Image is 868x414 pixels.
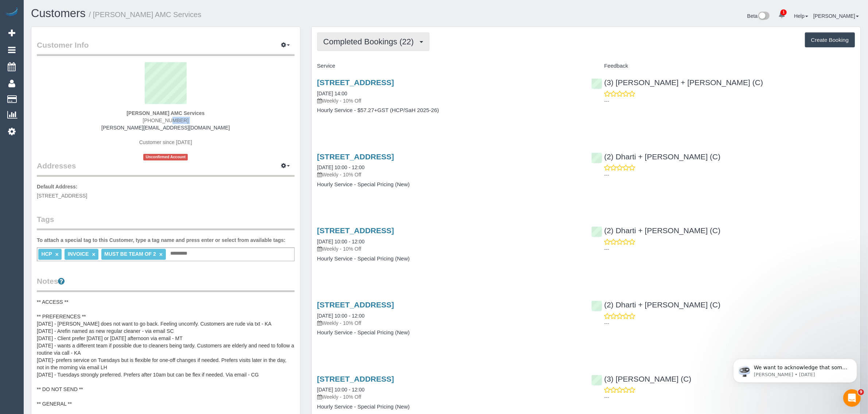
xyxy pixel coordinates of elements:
a: [STREET_ADDRESS] [317,300,394,309]
a: [PERSON_NAME] [813,13,859,19]
a: (2) Dharti + [PERSON_NAME] (C) [591,152,720,161]
iframe: Intercom notifications message [722,343,868,394]
a: Help [794,13,808,19]
a: [DATE] 10:00 - 12:00 [317,313,365,319]
p: --- [604,246,855,253]
a: × [159,251,163,258]
span: Completed Bookings (22) [323,37,417,46]
legend: Customer Info [37,40,295,56]
span: [STREET_ADDRESS] [37,193,87,199]
button: Completed Bookings (22) [317,32,429,51]
h4: Hourly Service - Special Pricing (New) [317,330,581,336]
a: (2) Dharti + [PERSON_NAME] (C) [591,226,720,235]
legend: Notes [37,276,295,292]
a: (3) [PERSON_NAME] (C) [591,375,691,383]
a: (3) [PERSON_NAME] + [PERSON_NAME] (C) [591,78,763,87]
span: HCP [41,251,52,257]
p: Weekly - 10% Off [317,97,581,104]
a: [DATE] 10:00 - 12:00 [317,387,365,393]
a: [STREET_ADDRESS] [317,78,394,87]
img: New interface [758,12,770,21]
p: --- [604,320,855,327]
a: Customers [31,7,86,20]
span: [PHONE_NUMBER] [143,118,188,123]
p: --- [604,171,855,179]
p: --- [604,394,855,401]
span: Unconfirmed Account [143,154,188,160]
a: [PERSON_NAME][EMAIL_ADDRESS][DOMAIN_NAME] [101,125,230,131]
h4: Hourly Service - Special Pricing (New) [317,404,581,410]
span: INVOICE [68,251,89,257]
a: [STREET_ADDRESS] [317,375,394,383]
span: We want to acknowledge that some users may be experiencing lag or slower performance in our softw... [32,21,125,121]
p: Weekly - 10% Off [317,393,581,401]
h4: Feedback [591,63,855,69]
h4: Hourly Service - Special Pricing (New) [317,182,581,188]
span: 9 [858,389,864,395]
strong: [PERSON_NAME] AMC Services [126,110,205,116]
img: Automaid Logo [4,7,19,17]
legend: Tags [37,214,295,230]
a: × [55,251,59,258]
small: / [PERSON_NAME] AMC Services [89,11,202,19]
h4: Hourly Service - Special Pricing (New) [317,256,581,262]
a: × [92,251,95,258]
a: [STREET_ADDRESS] [317,152,394,161]
p: Weekly - 10% Off [317,171,581,178]
label: Default Address: [37,183,78,190]
a: 1 [775,7,789,23]
iframe: Intercom live chat [843,389,861,407]
button: Create Booking [805,32,855,48]
a: [DATE] 14:00 [317,91,347,96]
h4: Service [317,63,581,69]
p: Message from Ellie, sent 2d ago [32,28,126,35]
a: [DATE] 10:00 - 12:00 [317,164,365,170]
label: To attach a special tag to this Customer, type a tag name and press enter or select from availabl... [37,236,285,244]
span: 1 [781,9,787,15]
p: Weekly - 10% Off [317,245,581,252]
a: [DATE] 10:00 - 12:00 [317,239,365,244]
a: Beta [747,13,770,19]
a: (2) Dharti + [PERSON_NAME] (C) [591,300,720,309]
p: --- [604,97,855,105]
span: MUST BE TEAM OF 2 [104,251,156,257]
p: Weekly - 10% Off [317,319,581,327]
a: [STREET_ADDRESS] [317,226,394,235]
h4: Hourly Service - $57.27+GST (HCP/SaH 2025-26) [317,107,581,114]
span: Customer since [DATE] [139,139,192,145]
